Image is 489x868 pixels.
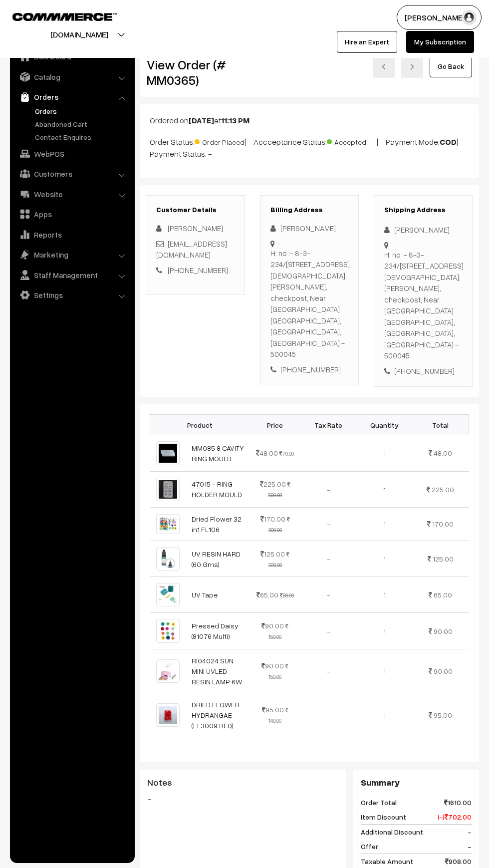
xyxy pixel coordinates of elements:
[432,485,454,494] span: 225.00
[12,246,131,264] a: Marketing
[156,478,180,501] img: 1704376474494-860397397.png
[221,115,249,125] b: 11:13 PM
[383,485,386,494] span: 1
[268,551,290,568] strike: 220.00
[156,441,180,465] img: 1701255724256-331163508.png
[147,793,338,805] blockquote: -
[192,515,242,534] a: Dried Flower 32 in1 FL106
[12,165,131,183] a: Customers
[434,627,453,635] span: 90.00
[256,590,278,599] span: 65.00
[192,590,218,599] a: UV Tape
[12,10,100,22] a: COMMMERCE
[12,205,131,223] a: Apps
[192,550,241,569] a: UV RESIN HARD (60 Gms)
[445,856,472,867] span: 908.00
[279,450,294,457] strike: 70.00
[444,797,472,808] span: 1610.00
[12,88,131,106] a: Orders
[383,520,386,528] span: 1
[156,547,180,571] img: 1700848460881-29192235.png
[383,590,386,599] span: 1
[147,57,245,88] h2: View Order (# MM0365)
[12,266,131,284] a: Staff Management
[361,797,397,808] span: Order Total
[361,841,378,852] span: Offer
[300,541,356,577] td: -
[270,248,350,360] div: H: no :- 8-3-234/[STREET_ADDRESS][DEMOGRAPHIC_DATA], [PERSON_NAME], checkpost, Near [GEOGRAPHIC_D...
[438,812,472,822] span: (-) 702.00
[156,703,180,727] img: 3009.png
[156,619,180,642] img: 1714498031866-859442509.png
[300,693,356,737] td: -
[406,31,474,53] a: My Subscription
[434,449,452,457] span: 48.00
[260,515,285,523] span: 170.00
[327,134,377,147] span: Accepted
[12,68,131,86] a: Catalog
[150,114,469,126] p: Ordered on at
[261,661,284,670] span: 90.00
[256,449,278,457] span: 48.00
[12,145,131,163] a: WebPOS
[168,224,223,233] span: [PERSON_NAME]
[195,134,244,147] span: Order Placed
[384,224,463,236] div: [PERSON_NAME]
[260,550,285,558] span: 125.00
[156,583,180,606] img: 86665-uv-resin-tape-mould-silicon-mould-my-store-44491517395234-1723051147909-mouldmarket.jpg
[356,415,412,435] th: Quantity
[15,22,143,47] button: [DOMAIN_NAME]
[409,64,415,70] img: right-arrow.png
[384,206,463,214] h3: Shipping Address
[383,449,386,457] span: 1
[32,119,131,129] a: Abandoned Cart
[383,627,386,635] span: 1
[383,711,386,719] span: 1
[412,415,469,435] th: Total
[192,700,240,730] a: DRIED FLOWER HYDRANGAE (FL3009 RED)
[192,621,239,640] a: Pressed Daisy (81076 Multi)
[440,137,457,147] b: COD
[156,206,235,214] h3: Customer Details
[156,659,180,683] img: 1700893200645-872356848.png
[468,841,472,852] span: -
[300,649,356,693] td: -
[168,266,228,275] a: [PHONE_NUMBER]
[280,592,294,598] strike: 80.00
[361,812,406,822] span: Item Discount
[361,777,472,788] h3: Summary
[147,777,338,788] h3: Notes
[150,415,250,435] th: Product
[189,115,214,125] b: [DATE]
[300,415,356,435] th: Tax Rate
[337,31,397,53] a: Hire an Expert
[270,364,349,375] div: [PHONE_NUMBER]
[434,590,452,599] span: 65.00
[300,471,356,507] td: -
[156,239,227,260] a: [EMAIL_ADDRESS][DOMAIN_NAME]
[430,55,472,77] a: Go Back
[150,134,469,160] p: Order Status: | Accceptance Status: | Payment Mode: | Payment Status: -
[434,667,453,675] span: 90.00
[250,415,300,435] th: Price
[361,827,423,837] span: Additional Discount
[192,480,242,499] a: 47015 - RING HOLDER MOULD
[12,185,131,203] a: Website
[434,711,452,719] span: 95.00
[270,206,349,214] h3: Billing Address
[300,435,356,471] td: -
[462,10,477,25] img: user
[432,520,454,528] span: 170.00
[270,223,349,234] div: [PERSON_NAME]
[381,64,387,70] img: left-arrow.png
[260,480,286,488] span: 225.00
[156,514,180,534] img: eo88hyc7.png
[468,827,472,837] span: -
[300,577,356,613] td: -
[32,132,131,142] a: Contact Enquires
[384,249,464,361] div: H: no :- 8-3-234/[STREET_ADDRESS][DEMOGRAPHIC_DATA], [PERSON_NAME], checkpost, Near [GEOGRAPHIC_D...
[12,226,131,244] a: Reports
[383,667,386,675] span: 1
[300,613,356,649] td: -
[32,106,131,116] a: Orders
